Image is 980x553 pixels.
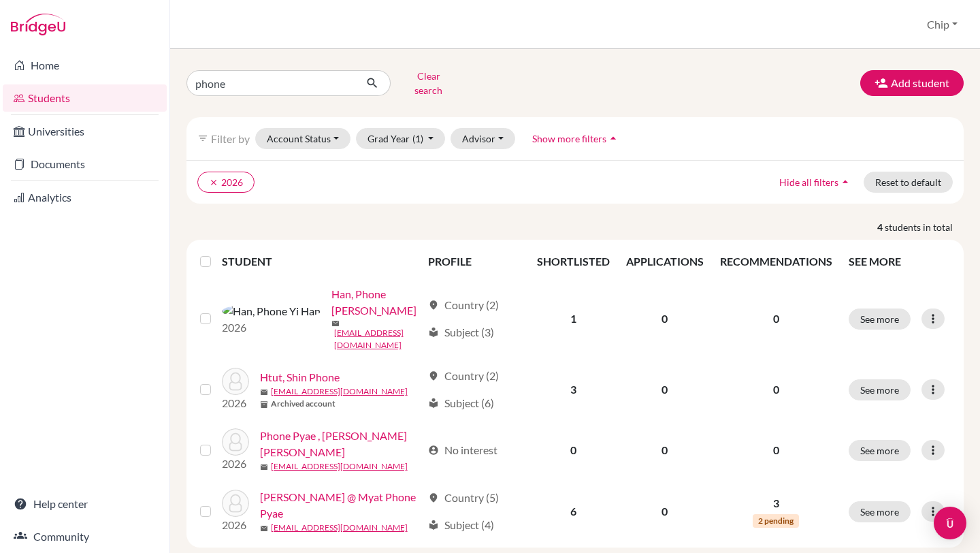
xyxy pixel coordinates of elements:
button: Show more filtersarrow_drop_up [521,128,632,149]
i: filter_list [197,133,208,144]
a: Analytics [3,184,167,211]
button: clear2026 [197,172,255,193]
a: [PERSON_NAME] @ Myat Phone Pyae [260,489,422,522]
span: mail [260,388,268,396]
a: [EMAIL_ADDRESS][DOMAIN_NAME] [271,522,408,534]
span: local_library [428,398,439,409]
span: (1) [412,133,423,144]
span: Show more filters [532,133,606,144]
span: location_on [428,300,439,311]
p: 0 [720,311,832,327]
i: arrow_drop_up [606,131,620,145]
a: [EMAIL_ADDRESS][DOMAIN_NAME] [271,385,408,398]
th: SEE MORE [840,245,958,278]
td: 0 [529,420,618,481]
a: [EMAIL_ADDRESS][DOMAIN_NAME] [334,327,422,351]
span: Filter by [211,132,250,145]
a: [EMAIL_ADDRESS][DOMAIN_NAME] [271,460,408,473]
button: Account Status [255,128,350,149]
a: Students [3,84,167,112]
span: students in total [885,220,964,234]
img: Han, Phone Yi Han [222,303,321,319]
a: Help center [3,490,167,518]
a: Community [3,523,167,550]
button: Chip [921,12,964,37]
span: inventory_2 [260,400,268,409]
td: 0 [618,481,712,542]
button: Add student [860,70,964,96]
a: Documents [3,151,167,178]
span: 2 pending [753,514,799,528]
td: 1 [529,278,618,360]
a: Han, Phone [PERSON_NAME] [331,286,422,319]
span: location_on [428,492,439,503]
p: 2026 [222,319,321,336]
td: 0 [618,360,712,420]
input: Find student by name... [186,70,355,96]
td: 0 [618,420,712,481]
div: No interest [428,442,497,458]
i: arrow_drop_up [838,175,852,189]
div: Country (5) [428,490,499,506]
td: 3 [529,360,618,420]
p: 2026 [222,517,249,533]
span: local_library [428,327,439,338]
span: mail [331,319,340,328]
button: See more [849,501,911,522]
a: Universities [3,118,167,145]
span: local_library [428,520,439,531]
img: Htut, Shin Phone [222,368,249,395]
p: 2026 [222,456,249,472]
button: See more [849,440,911,461]
img: Zaw, Mark @ Myat Phone Pyae [222,490,249,517]
th: PROFILE [420,245,529,278]
span: Hide all filters [779,176,838,188]
p: 0 [720,442,832,458]
div: Subject (3) [428,324,494,341]
a: Htut, Shin Phone [260,369,340,385]
button: See more [849,309,911,330]
div: Country (2) [428,297,499,313]
button: Grad Year(1) [356,128,446,149]
img: Bridge-U [11,14,65,35]
button: Hide all filtersarrow_drop_up [768,172,864,193]
p: 0 [720,381,832,398]
td: 0 [618,278,712,360]
span: location_on [428,370,439,381]
strong: 4 [877,220,885,234]
p: 3 [720,495,832,511]
span: account_circle [428,445,439,456]
button: Clear search [391,65,466,101]
th: APPLICATIONS [618,245,712,278]
span: mail [260,524,268,533]
span: mail [260,463,268,471]
button: Reset to default [864,172,953,193]
th: RECOMMENDATIONS [712,245,840,278]
div: Country (2) [428,368,499,384]
th: SHORTLISTED [529,245,618,278]
button: Advisor [451,128,515,149]
th: STUDENT [222,245,420,278]
div: Subject (6) [428,395,494,411]
i: clear [209,178,218,187]
button: See more [849,379,911,400]
img: Phone Pyae , Kaung Khant Kaung Kaung [222,428,249,456]
p: 2026 [222,395,249,411]
td: 6 [529,481,618,542]
a: Phone Pyae , [PERSON_NAME] [PERSON_NAME] [260,428,422,460]
b: Archived account [271,398,336,410]
a: Home [3,52,167,79]
div: Subject (4) [428,517,494,533]
div: Open Intercom Messenger [934,507,966,539]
